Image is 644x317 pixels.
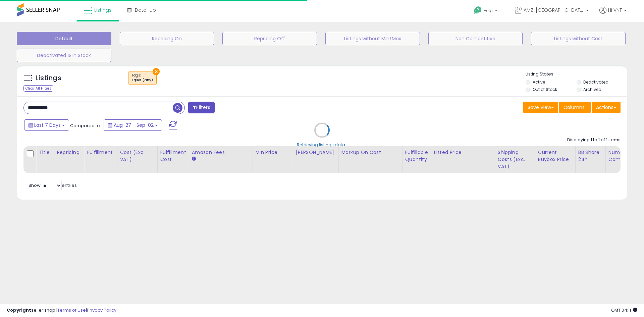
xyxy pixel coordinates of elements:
button: Deactivated & In Stock [17,49,111,62]
i: Get Help [474,6,482,14]
button: Listings without Min/Max [325,32,420,45]
a: Hi VNT [599,7,627,22]
button: Repricing On [120,32,214,45]
span: DataHub [135,7,156,13]
span: AMZ-[GEOGRAPHIC_DATA] [524,7,584,13]
div: Retrieving listings data.. [297,142,347,148]
button: Repricing Off [222,32,317,45]
span: Hi VNT [608,7,622,13]
a: Help [469,1,504,22]
button: Listings without Cost [531,32,626,45]
span: Listings [94,7,112,13]
button: Non Competitive [428,32,523,45]
button: Default [17,32,111,45]
span: Help [484,8,493,13]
